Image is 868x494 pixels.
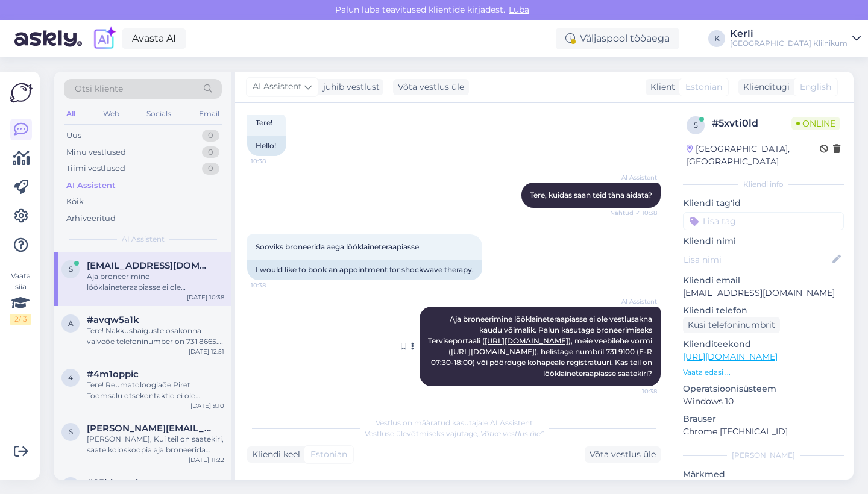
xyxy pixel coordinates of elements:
p: Kliendi tag'id [683,197,844,210]
img: explore-ai [92,26,117,51]
p: [EMAIL_ADDRESS][DOMAIN_NAME] [683,287,844,299]
div: All [64,106,78,122]
div: Kliendi keel [247,448,300,461]
span: Estonian [310,448,347,461]
span: sanrikken@gmail.com [87,260,212,271]
span: Aja broneerimine lööklaineteraapiasse ei ole vestlusakna kaudu võimalik. Palun kasutage broneerim... [428,314,654,378]
input: Lisa nimi [684,253,830,266]
div: Võta vestlus üle [585,446,661,463]
div: AI Assistent [66,180,116,192]
div: K [708,30,725,47]
span: Luba [505,4,533,15]
span: a [68,319,74,328]
div: 0 [202,146,219,158]
div: Aja broneerimine lööklaineteraapiasse ei ole vestlusakna kaudu võimalik. Palun kasutage broneerim... [87,271,224,293]
div: Arhiveeritud [66,213,116,225]
div: [DATE] 11:22 [189,455,224,464]
div: Email [197,106,222,122]
p: Kliendi email [683,274,844,287]
div: Klient [646,81,675,93]
div: Hello! [247,136,286,156]
div: [DATE] 12:51 [189,347,224,356]
p: Märkmed [683,468,844,481]
a: [URL][DOMAIN_NAME] [683,351,778,362]
p: Operatsioonisüsteem [683,383,844,395]
div: [DATE] 9:10 [190,401,224,410]
a: Avasta AI [122,28,186,49]
div: 2 / 3 [10,314,31,325]
span: 10:38 [251,157,296,166]
span: 10:38 [612,387,657,396]
span: AI Assistent [612,173,657,182]
span: s [69,264,73,274]
span: 4 [68,373,73,382]
div: Küsi telefoninumbrit [683,317,780,333]
span: Nähtud ✓ 10:38 [610,208,657,217]
p: Klienditeekond [683,338,844,351]
div: [GEOGRAPHIC_DATA] Kliinikum [730,39,848,48]
div: I would like to book an appointment for shockwave therapy. [247,260,482,280]
p: Chrome [TECHNICAL_ID] [683,425,844,438]
div: Tere! Reumatoloogiaõe Piret Toomsalu otsekontaktid ei ole avalikud. Õe vastuvõtule saate registre... [87,380,224,401]
div: [DATE] 10:38 [187,293,224,302]
div: Minu vestlused [66,146,126,158]
div: Web [101,106,122,122]
div: Kerli [730,29,848,39]
span: 10:38 [251,281,296,290]
div: 0 [202,130,219,142]
input: Lisa tag [683,212,844,230]
img: Askly Logo [10,81,33,104]
span: #avqw5a1k [87,314,139,325]
div: [PERSON_NAME], Kui teil on saatekiri, saate koloskoopia aja broneerida telefonil 731 9100. Kui so... [87,434,224,455]
span: Vestluse ülevõtmiseks vajutage [365,429,544,438]
span: AI Assistent [253,80,302,93]
span: Vestlus on määratud kasutajale AI Assistent [376,418,533,427]
div: Väljaspool tööaega [556,28,679,49]
div: 0 [202,163,219,175]
div: Võta vestlus üle [393,79,469,95]
div: Kõik [66,196,84,208]
div: Kliendi info [683,179,844,190]
span: Tere! [256,118,272,127]
div: Tere! Nakkushaiguste osakonna valveõe telefoninumber on 731 8665. Patsiendi seisundi kohta meil v... [87,325,224,347]
div: # 5xvti0ld [712,116,791,131]
span: AI Assistent [122,234,165,245]
span: Estonian [685,81,722,93]
div: Uus [66,130,81,142]
span: Online [791,117,840,130]
p: Vaata edasi ... [683,367,844,378]
span: s [69,427,73,436]
p: Windows 10 [683,395,844,408]
span: Sooviks broneerida aega lööklaineteraapiasse [256,242,419,251]
i: „Võtke vestlus üle” [477,429,544,438]
span: AI Assistent [612,297,657,306]
a: [URL][DOMAIN_NAME] [451,347,535,356]
div: juhib vestlust [318,81,380,93]
div: [GEOGRAPHIC_DATA], [GEOGRAPHIC_DATA] [687,143,820,168]
a: [URL][DOMAIN_NAME] [485,336,568,345]
a: Kerli[GEOGRAPHIC_DATA] Kliinikum [730,29,861,48]
div: Vaata siia [10,270,31,325]
span: #4m1oppic [87,369,139,380]
div: Tiimi vestlused [66,163,125,175]
span: 5 [694,120,698,130]
p: Kliendi nimi [683,235,844,248]
span: English [800,81,831,93]
span: #95bksqsd [87,477,138,488]
div: Socials [144,106,174,122]
span: svetlana.saarva@anora.com [87,423,212,434]
p: Kliendi telefon [683,304,844,317]
div: [PERSON_NAME] [683,450,844,461]
p: Brauser [683,413,844,425]
div: Klienditugi [738,81,790,93]
span: Tere, kuidas saan teid täna aidata? [530,190,652,199]
span: Otsi kliente [75,83,123,95]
